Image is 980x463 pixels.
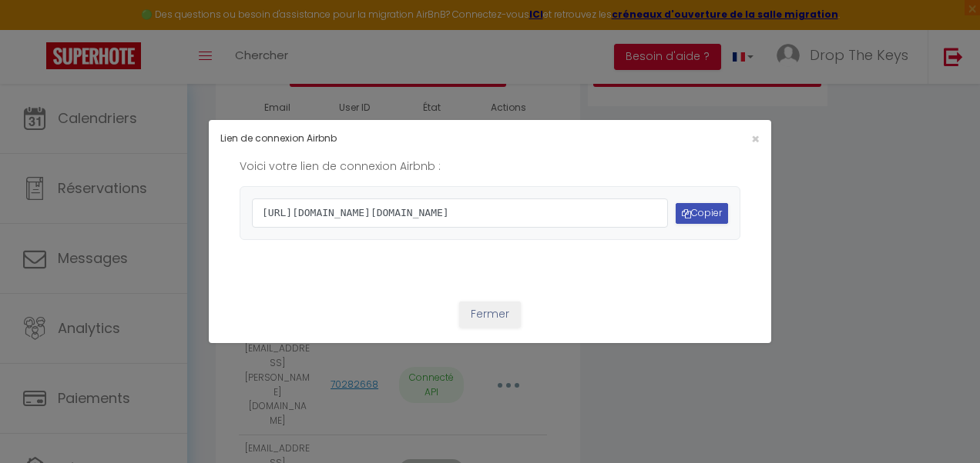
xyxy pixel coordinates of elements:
[751,132,760,146] button: Close
[252,198,668,228] span: [URL][DOMAIN_NAME][DOMAIN_NAME]
[676,203,728,224] button: Copier
[751,129,760,148] span: ×
[12,6,59,52] button: Ouvrir le widget de chat LiveChat
[220,132,573,146] h4: Lien de connexion Airbnb
[240,158,740,175] p: Voici votre lien de connexion Airbnb :
[459,301,521,328] button: Fermer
